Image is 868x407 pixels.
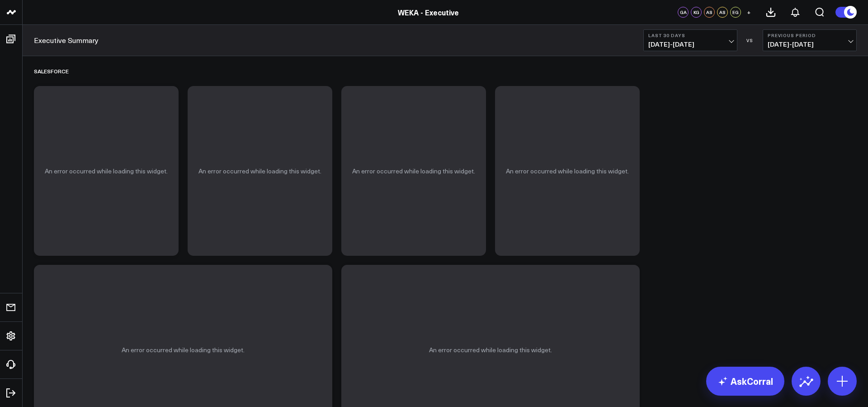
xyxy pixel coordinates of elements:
[704,7,715,18] div: AS
[198,168,321,175] p: An error occurred while loading this widget.
[678,7,689,18] div: GA
[648,33,732,38] b: Last 30 Days
[717,7,728,18] div: AS
[34,61,69,81] div: Salesforce
[706,367,784,396] a: AskCorral
[768,33,852,38] b: Previous Period
[45,168,168,175] p: An error occurred while loading this widget.
[429,346,552,354] p: An error occurred while loading this widget.
[643,29,737,51] button: Last 30 Days[DATE]-[DATE]
[691,7,702,18] div: KG
[730,7,741,18] div: EG
[398,7,459,17] a: WEKA - Executive
[34,35,99,45] a: Executive Summary
[747,9,751,15] span: +
[122,346,245,354] p: An error occurred while loading this widget.
[743,7,754,18] button: +
[763,29,857,51] button: Previous Period[DATE]-[DATE]
[506,168,629,175] p: An error occurred while loading this widget.
[742,38,758,43] div: VS
[768,41,852,48] span: [DATE] - [DATE]
[352,168,475,175] p: An error occurred while loading this widget.
[648,41,732,48] span: [DATE] - [DATE]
